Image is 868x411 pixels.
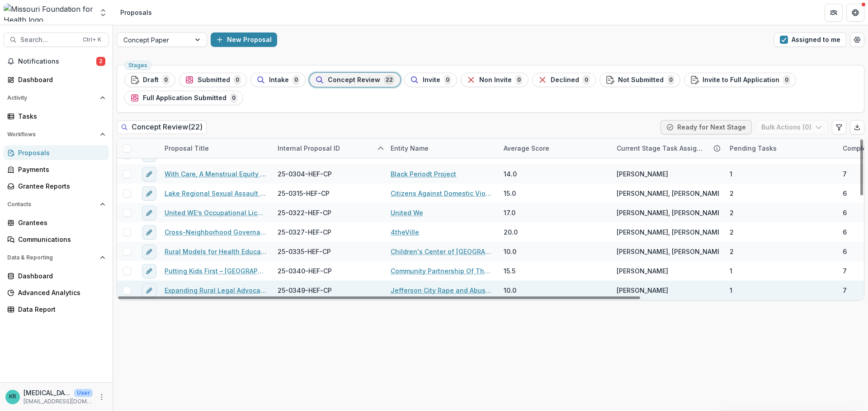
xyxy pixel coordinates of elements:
a: United We [391,208,423,217]
button: edit [142,206,156,220]
div: Data Report [18,305,102,314]
span: 6 [843,227,847,237]
span: Concept Review [328,76,380,84]
button: More [96,392,107,402]
button: Open Activity [4,91,109,105]
span: Draft [143,76,159,84]
span: 6 [843,189,847,198]
span: 25-0315-HEF-CP [278,189,330,198]
div: Average Score [498,143,555,153]
button: Open table manager [850,32,864,47]
span: [PERSON_NAME] [617,286,668,295]
div: Current Stage Task Assignees [611,139,724,158]
button: Draft0 [124,73,175,87]
div: Average Score [498,139,611,158]
div: Current Stage Task Assignees [611,143,710,153]
span: 25-0304-HEF-CP [278,169,332,179]
button: Not Submitted0 [599,73,680,87]
span: 20.0 [504,227,518,237]
span: 17.0 [504,208,515,217]
a: Proposals [4,145,109,160]
span: Workflows [7,131,96,138]
span: 2 [730,247,734,256]
button: Intake0 [250,73,306,87]
span: 0 [667,75,675,85]
span: 15.0 [504,189,516,198]
span: 2 [96,57,105,66]
span: Full Application Submitted [143,94,226,102]
span: Non Invite [479,76,512,84]
div: Kyra Robinson [9,394,16,400]
span: 0 [515,75,523,85]
button: Invite0 [404,73,457,87]
a: Data Report [4,302,109,317]
div: Ctrl + K [81,35,103,45]
button: Open Workflows [4,127,109,142]
a: Community Partnership Of The Ozarks, Inc. [391,266,493,276]
div: Pending Tasks [724,143,782,153]
div: Internal Proposal ID [272,139,385,158]
div: Proposals [120,8,152,17]
div: Proposals [18,148,102,157]
span: 0 [234,75,241,85]
span: Submitted [198,76,230,84]
button: Assigned to me [774,32,846,47]
span: Search... [20,36,77,44]
button: Edit table settings [832,120,846,134]
span: 2 [730,208,734,217]
p: [MEDICAL_DATA][PERSON_NAME] [24,388,71,397]
button: Notifications2 [4,54,109,69]
a: Jefferson City Rape and Abuse Crisis Service [391,286,493,295]
span: Not Submitted [618,76,664,84]
a: United WE’s Occupational Licensing Research [165,208,267,217]
span: 15.5 [504,266,515,276]
div: Entity Name [385,139,498,158]
button: Full Application Submitted0 [124,91,243,105]
div: Communications [18,235,102,244]
span: 10.0 [504,286,516,295]
span: Data & Reporting [7,254,96,261]
button: edit [142,225,156,240]
a: Rural Models for Health Education [165,247,267,256]
a: Cross-Neighborhood Governance to Address Structural Determinants of Community Health [165,227,267,237]
span: 1 [730,169,732,179]
span: 7 [843,266,847,276]
span: 25-0349-HEF-CP [278,286,332,295]
span: 0 [230,93,237,103]
span: [PERSON_NAME] [617,169,668,179]
div: Proposal Title [159,143,214,153]
a: Dashboard [4,268,109,283]
div: Internal Proposal ID [272,143,345,153]
span: Notifications [18,58,96,65]
button: Partners [825,4,843,22]
span: 0 [583,75,590,85]
a: Children's Center of [GEOGRAPHIC_DATA][US_STATE] [391,247,493,256]
button: Open entity switcher [97,4,109,22]
span: 14.0 [504,169,517,179]
span: Stages [128,62,147,69]
span: 22 [384,75,395,85]
nav: breadcrumb [117,6,156,19]
div: Tasks [18,111,102,121]
button: edit [142,245,156,259]
div: Pending Tasks [724,139,837,158]
span: 25-0322-HEF-CP [278,208,331,217]
span: 25-0340-HEF-CP [278,266,332,276]
button: edit [142,186,156,201]
a: Grantees [4,215,109,230]
span: Activity [7,95,96,101]
a: Lake Regional Sexual Assault Prevention Partnership [165,189,267,198]
span: 10.0 [504,247,516,256]
a: Tasks [4,109,109,124]
a: Citizens Against Domestic Violence, Inc. [391,189,493,198]
div: Grantee Reports [18,181,102,191]
a: Payments [4,162,109,177]
button: Export table data [850,120,864,134]
span: [PERSON_NAME], [PERSON_NAME] [617,247,723,256]
div: Entity Name [385,143,434,153]
button: edit [142,167,156,181]
div: Proposal Title [159,139,272,158]
span: 2 [730,227,734,237]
